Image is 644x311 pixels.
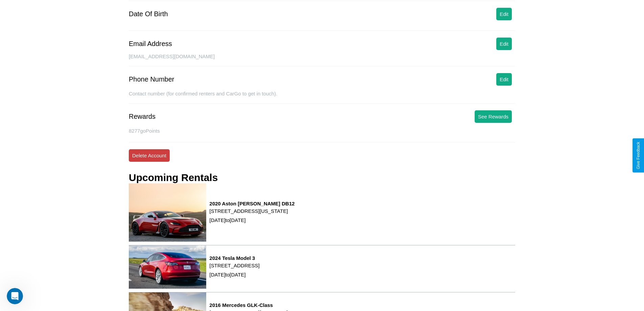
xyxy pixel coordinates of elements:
div: Rewards [129,113,156,120]
p: [STREET_ADDRESS][US_STATE] [210,206,295,216]
p: [DATE] to [DATE] [210,270,260,279]
img: rental [129,183,206,241]
button: See Rewards [475,110,512,123]
button: Edit [496,73,512,86]
p: 8277 goPoints [129,126,515,135]
div: Contact number (for confirmed renters and CarGo to get in touch). [129,91,515,104]
img: rental [129,245,206,289]
div: Date Of Birth [129,10,168,18]
p: [STREET_ADDRESS] [210,261,260,270]
h3: 2020 Aston [PERSON_NAME] DB12 [210,201,295,206]
h3: 2016 Mercedes GLK-Class [210,302,288,308]
iframe: Intercom live chat [7,288,23,304]
div: Email Address [129,40,172,48]
div: [EMAIL_ADDRESS][DOMAIN_NAME] [129,53,515,66]
h3: Upcoming Rentals [129,172,218,183]
div: Give Feedback [636,142,641,169]
h3: 2024 Tesla Model 3 [210,255,260,261]
button: Edit [496,8,512,20]
button: Delete Account [129,149,170,162]
p: [DATE] to [DATE] [210,216,295,225]
div: Phone Number [129,75,174,83]
button: Edit [496,38,512,50]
